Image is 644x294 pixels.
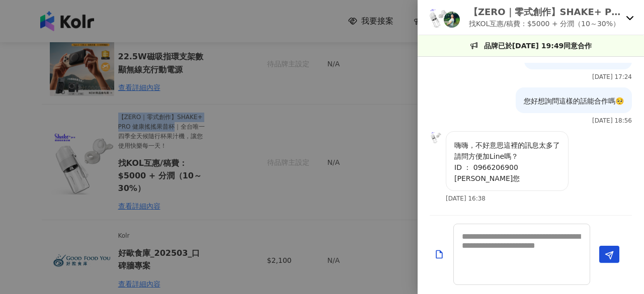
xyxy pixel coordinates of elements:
p: [DATE] 16:38 [446,195,486,202]
img: KOL Avatar [430,131,442,143]
p: 找KOL互惠/稿費：$5000 + 分潤（10～30%） [469,18,622,29]
p: 品牌已於[DATE] 19:49同意合作 [484,40,592,51]
button: Send [599,246,619,263]
p: 嗨嗨，不好意思這裡的訊息太多了 請問方便加Line嗎？ ID ： 0966206900 [PERSON_NAME]您 [454,140,560,184]
p: 您好想詢問這樣的話能合作嗎🥺 [524,95,624,107]
p: 【ZERO｜零式創作】SHAKE+ PRO 健康搖搖果昔杯｜全台唯一四季全天候隨行杯果汁機，讓您使用快樂每一天！ [469,6,622,18]
img: KOL Avatar [428,8,448,28]
p: [DATE] 18:56 [592,117,632,124]
p: [DATE] 17:24 [592,73,632,80]
button: Add a file [434,246,444,263]
img: KOL Avatar [444,12,460,28]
